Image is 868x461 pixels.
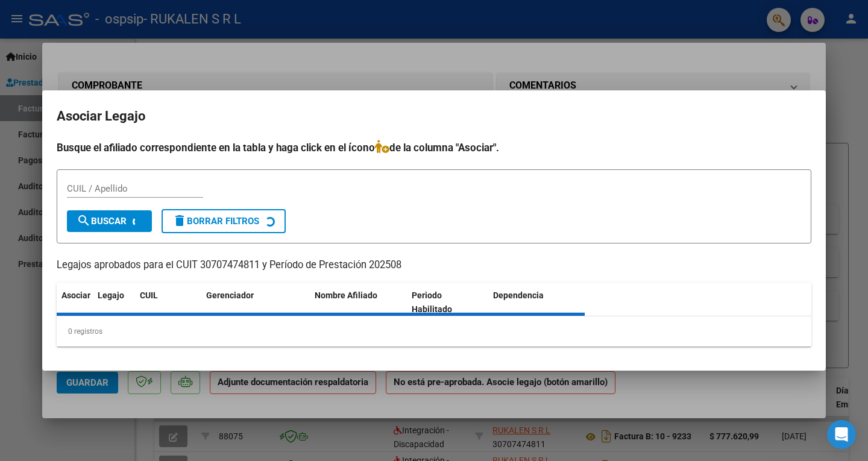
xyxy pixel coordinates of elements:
[201,283,310,322] datatable-header-cell: Gerenciador
[77,213,91,228] mat-icon: search
[315,290,377,300] span: Nombre Afiliado
[57,283,93,322] datatable-header-cell: Asociar
[135,283,201,322] datatable-header-cell: CUIL
[57,316,811,347] div: 0 registros
[57,105,811,128] h2: Asociar Legajo
[827,420,856,449] div: Open Intercom Messenger
[61,290,90,300] span: Asociar
[493,290,544,300] span: Dependencia
[57,258,811,273] p: Legajos aprobados para el CUIT 30707474811 y Período de Prestación 202508
[206,290,254,300] span: Gerenciador
[77,216,127,227] span: Buscar
[162,209,286,233] button: Borrar Filtros
[67,210,152,232] button: Buscar
[98,290,124,300] span: Legajo
[93,283,135,322] datatable-header-cell: Legajo
[172,216,259,227] span: Borrar Filtros
[488,283,585,322] datatable-header-cell: Dependencia
[140,290,158,300] span: CUIL
[412,290,452,314] span: Periodo Habilitado
[172,213,187,228] mat-icon: delete
[57,140,811,155] h4: Busque el afiliado correspondiente en la tabla y haga click en el ícono de la columna "Asociar".
[310,283,407,322] datatable-header-cell: Nombre Afiliado
[407,283,488,322] datatable-header-cell: Periodo Habilitado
